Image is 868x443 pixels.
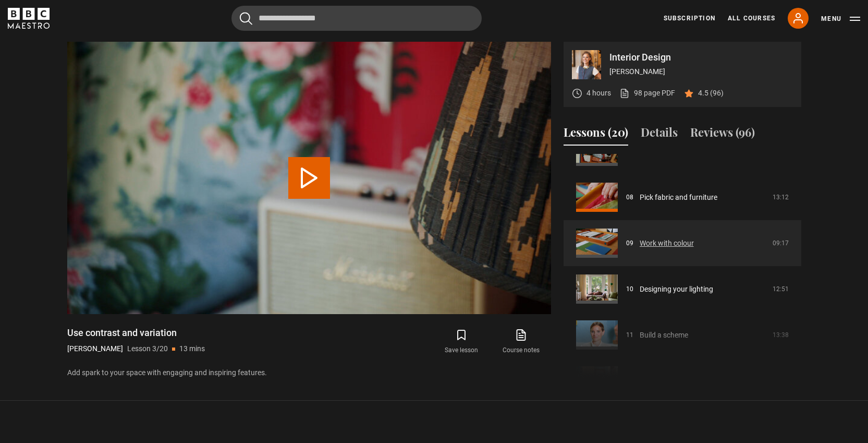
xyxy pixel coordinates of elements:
a: Pick fabric and furniture [640,192,717,203]
button: Lessons (20) [564,124,628,146]
p: 13 mins [179,343,205,354]
svg: BBC Maestro [8,8,50,29]
p: 4.5 (96) [698,88,724,99]
a: Designing your lighting [640,284,713,295]
h1: Use contrast and variation [67,327,205,339]
button: Reviews (96) [690,124,755,146]
a: Subscription [664,14,715,23]
p: [PERSON_NAME] [609,66,793,77]
p: [PERSON_NAME] [67,343,123,354]
button: Play Lesson Use contrast and variation [288,157,330,199]
button: Toggle navigation [821,14,860,24]
a: Course notes [491,327,551,357]
a: Work with colour [640,238,694,249]
p: Lesson 3/20 [127,343,168,354]
a: Choose fixed materials [640,146,713,157]
video-js: Video Player [67,42,551,314]
a: 98 page PDF [619,88,675,99]
p: Interior Design [609,53,793,62]
a: All Courses [728,14,775,23]
p: Add spark to your space with engaging and inspiring features. [67,367,551,378]
button: Save lesson [432,327,491,357]
button: Details [641,124,678,146]
input: Search [231,6,482,31]
button: Submit the search query [240,12,252,25]
p: 4 hours [586,88,611,99]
